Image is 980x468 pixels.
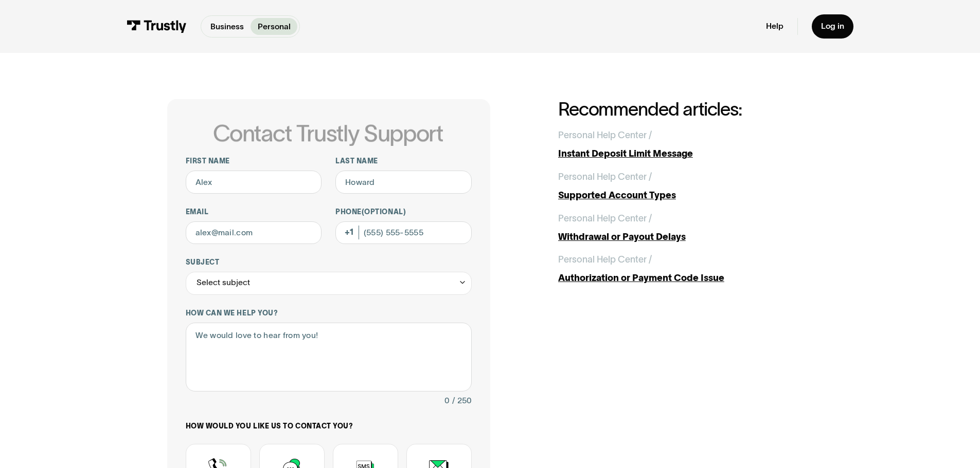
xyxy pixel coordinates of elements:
label: How can we help you? [186,309,472,318]
div: Authorization or Payment Code Issue [558,271,813,285]
label: Last name [335,157,472,166]
p: Personal [258,21,291,33]
input: (555) 555-5555 [335,221,472,245]
a: Personal Help Center /Instant Deposit Limit Message [558,128,813,161]
h2: Recommended articles: [558,99,813,119]
div: Withdrawal or Payout Delays [558,230,813,244]
a: Log in [812,14,853,39]
div: Log in [821,21,844,31]
img: Trustly Logo [127,20,187,33]
a: Personal Help Center /Withdrawal or Payout Delays [558,212,813,244]
a: Business [203,18,251,35]
input: Howard [335,171,472,194]
div: Select subject [186,272,472,295]
a: Personal Help Center /Supported Account Types [558,170,813,202]
div: Personal Help Center / [558,253,652,267]
h1: Contact Trustly Support [184,121,472,146]
span: (Optional) [362,208,406,216]
div: Supported Account Types [558,189,813,202]
div: Personal Help Center / [558,212,652,226]
a: Personal [251,18,297,35]
label: Subject [186,258,472,267]
p: Business [210,21,244,33]
a: Personal Help Center /Authorization or Payment Code Issue [558,253,813,285]
div: / 250 [452,394,472,408]
div: Select subject [197,276,250,290]
label: Email [186,208,322,217]
div: 0 [444,394,450,408]
label: Phone [335,208,472,217]
input: alex@mail.com [186,221,322,245]
label: First name [186,157,322,166]
a: Help [766,21,783,31]
div: Instant Deposit Limit Message [558,147,813,161]
div: Personal Help Center / [558,170,652,184]
input: Alex [186,171,322,194]
div: Personal Help Center / [558,128,652,142]
label: How would you like us to contact you? [186,422,472,431]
